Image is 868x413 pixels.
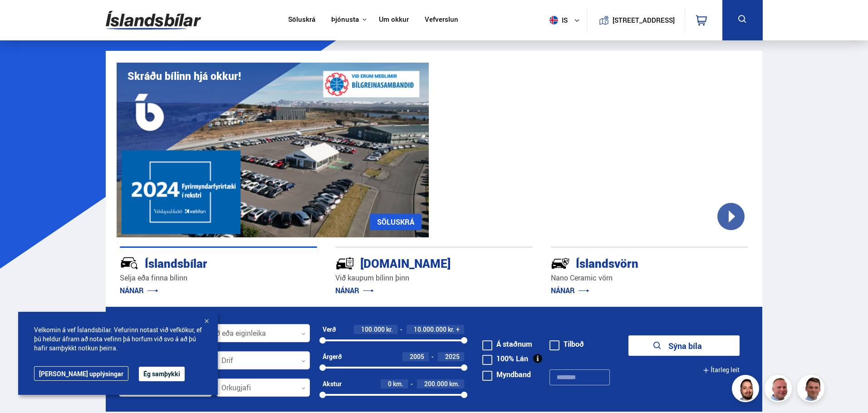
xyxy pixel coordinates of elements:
span: 100.000 [361,325,385,334]
label: 100% Lán [482,355,528,362]
span: 2005 [410,352,424,361]
label: Tilboð [549,340,584,348]
a: Um okkur [379,15,409,25]
span: + [456,326,460,333]
img: eKx6w-_Home_640_.png [117,63,429,237]
p: Nano Ceramic vörn [551,273,748,283]
span: 200.000 [424,379,448,388]
a: SÖLUSKRÁ [370,214,422,230]
span: 2025 [445,352,460,361]
img: -Svtn6bYgwAsiwNX.svg [551,254,570,273]
img: FbJEzSuNWCJXmdc-.webp [799,376,826,403]
span: kr. [448,326,455,333]
div: Íslandsvörn [551,255,716,270]
div: Árgerð [323,353,342,360]
a: [PERSON_NAME] upplýsingar [34,366,128,381]
p: Við kaupum bílinn þinn [335,273,533,283]
img: G0Ugv5HjCgRt.svg [106,5,201,35]
span: 10.000.000 [414,325,446,334]
div: Íslandsbílar [120,255,285,270]
span: 0 [388,379,392,388]
img: siFngHWaQ9KaOqBr.png [766,376,793,403]
p: Selja eða finna bílinn [120,273,317,283]
img: JRvxyua_JYH6wB4c.svg [120,254,139,273]
span: Velkomin á vef Íslandsbílar. Vefurinn notast við vefkökur, ef þú heldur áfram að nota vefinn þá h... [34,325,202,353]
button: [STREET_ADDRESS] [616,16,672,24]
span: km. [393,380,403,388]
label: Á staðnum [482,340,532,348]
div: Verð [323,326,336,333]
div: Akstur [323,380,342,388]
button: Ítarleg leit [703,360,740,380]
a: NÁNAR [551,285,589,295]
button: Ég samþykki [139,367,185,381]
a: Söluskrá [288,15,315,25]
a: [STREET_ADDRESS] [592,7,680,33]
img: svg+xml;base64,PHN2ZyB4bWxucz0iaHR0cDovL3d3dy53My5vcmcvMjAwMC9zdmciIHdpZHRoPSI1MTIiIGhlaWdodD0iNT... [549,16,558,25]
button: is [546,7,587,34]
button: Open LiveChat chat widget [7,4,34,31]
h1: Skráðu bílinn hjá okkur! [128,70,241,82]
a: Vefverslun [425,15,458,25]
label: Myndband [482,371,531,378]
a: NÁNAR [120,285,158,295]
button: Þjónusta [331,15,359,24]
button: Sýna bíla [628,335,740,356]
span: is [546,16,569,25]
img: nhp88E3Fdnt1Opn2.png [733,376,760,403]
span: kr. [386,326,393,333]
img: tr5P-W3DuiFaO7aO.svg [335,254,354,273]
div: [DOMAIN_NAME] [335,255,500,270]
a: NÁNAR [335,285,374,295]
span: km. [449,380,460,388]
